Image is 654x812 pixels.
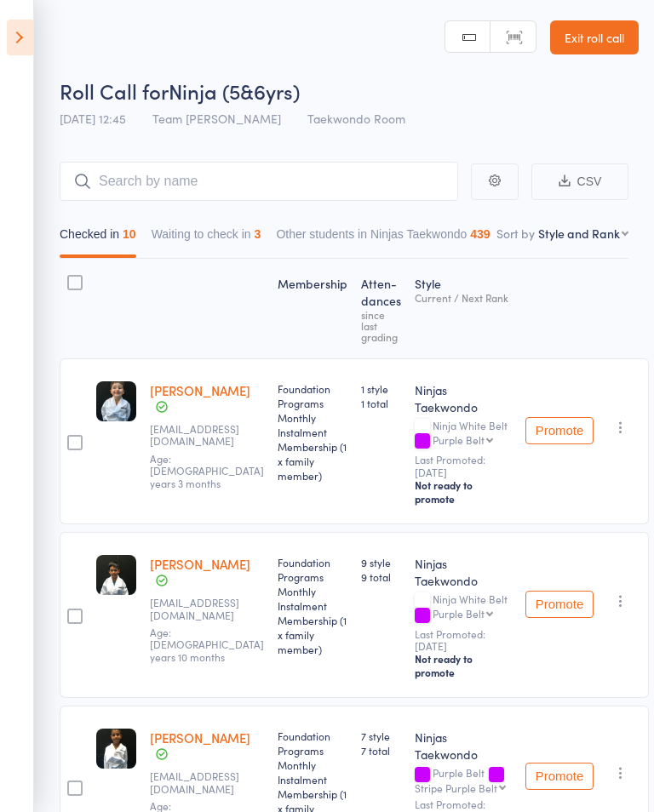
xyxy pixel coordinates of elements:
[255,227,261,241] div: 3
[307,110,405,127] span: Taekwondo Room
[415,767,512,792] div: Purple Belt
[60,110,126,127] span: [DATE] 12:45
[150,381,250,399] a: [PERSON_NAME]
[415,454,512,478] small: Last Promoted: [DATE]
[361,569,401,584] span: 9 total
[271,266,354,351] div: Membership
[415,478,512,506] div: Not ready to promote
[150,451,264,490] span: Age: [DEMOGRAPHIC_DATA] years 3 months
[361,381,401,396] span: 1 style
[361,555,401,569] span: 9 style
[415,381,512,415] div: Ninjas Taekwondo
[96,381,136,421] img: image1754104528.png
[60,219,136,258] button: Checked in10
[123,227,136,241] div: 10
[496,225,535,242] label: Sort by
[415,593,512,622] div: Ninja White Belt
[361,729,401,743] span: 7 style
[96,729,136,769] img: image1745623282.png
[152,110,281,127] span: Team [PERSON_NAME]
[415,555,512,589] div: Ninjas Taekwondo
[150,729,250,746] a: [PERSON_NAME]
[361,743,401,758] span: 7 total
[550,20,639,54] a: Exit roll call
[150,625,264,664] span: Age: [DEMOGRAPHIC_DATA] years 10 months
[361,396,401,410] span: 1 total
[96,555,136,595] img: image1747450217.png
[152,219,261,258] button: Waiting to check in3
[60,77,169,105] span: Roll Call for
[354,266,408,351] div: Atten­dances
[525,763,594,790] button: Promote
[415,729,512,763] div: Ninjas Taekwondo
[60,162,458,201] input: Search by name
[278,381,347,483] div: Foundation Programs Monthly Instalment Membership (1 x family member)
[415,292,512,303] div: Current / Next Rank
[531,163,628,200] button: CSV
[433,608,485,619] div: Purple Belt
[415,628,512,653] small: Last Promoted: [DATE]
[169,77,300,105] span: Ninja (5&6yrs)
[470,227,490,241] div: 439
[538,225,620,242] div: Style and Rank
[525,591,594,618] button: Promote
[415,420,512,449] div: Ninja White Belt
[415,652,512,679] div: Not ready to promote
[278,555,347,656] div: Foundation Programs Monthly Instalment Membership (1 x family member)
[150,555,250,573] a: [PERSON_NAME]
[408,266,519,351] div: Style
[361,309,401,342] div: since last grading
[150,597,261,621] small: leahsamuel@hotmail.com
[433,434,485,445] div: Purple Belt
[415,782,497,793] div: Stripe Purple Belt
[525,417,594,444] button: Promote
[276,219,490,258] button: Other students in Ninjas Taekwondo439
[150,770,261,795] small: Eleni.kallianiotis@gmail.com
[150,423,261,448] small: m.invernici@live.com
